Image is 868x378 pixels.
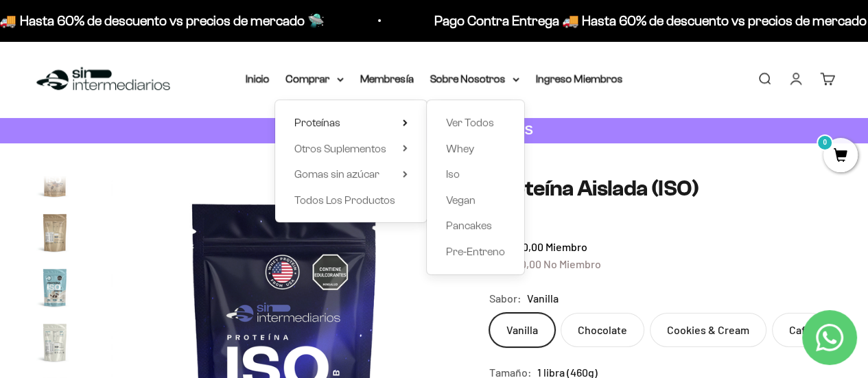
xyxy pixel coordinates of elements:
[294,168,379,180] span: Gomas sin azúcar
[823,149,858,164] a: 0
[16,147,284,172] div: Un video del producto
[446,168,460,180] span: Iso
[16,175,284,199] div: Un mejor precio
[446,165,505,183] a: Iso
[33,211,77,255] img: Proteína Aislada (ISO)
[294,140,408,158] summary: Otros Suplementos
[224,206,283,229] span: Enviar
[543,257,601,270] span: No Miembro
[527,290,559,307] span: Vanilla
[546,240,587,253] span: Miembro
[446,140,505,158] a: Whey
[223,206,284,229] button: Enviar
[294,191,408,209] a: Todos Los Productos
[33,320,77,368] button: Ir al artículo 13
[446,243,505,261] a: Pre-Entreno
[16,120,284,144] div: Una promoción especial
[446,246,505,257] span: Pre-Entreno
[430,70,519,88] summary: Sobre Nosotros
[294,165,408,183] summary: Gomas sin azúcar
[33,265,77,309] img: Proteína Aislada (ISO)
[536,73,623,84] a: Ingreso Miembros
[446,143,474,154] span: Whey
[446,194,476,206] span: Vegan
[16,65,284,89] div: Más información sobre los ingredientes
[817,134,833,151] mark: 0
[446,220,492,231] span: Pancakes
[246,73,270,84] a: Inicio
[489,211,835,226] a: 4.74.7 de 5.0 estrellas
[446,117,494,128] span: Ver Todos
[16,22,284,54] p: ¿Qué te haría sentir más seguro de comprar este producto?
[360,73,414,84] a: Membresía
[489,176,835,200] h1: Proteína Aislada (ISO)
[294,143,386,154] span: Otros Suplementos
[446,217,505,235] a: Pancakes
[446,114,505,132] a: Ver Todos
[294,117,340,128] span: Proteínas
[33,156,77,200] img: Proteína Aislada (ISO)
[33,265,77,314] button: Ir al artículo 12
[33,156,77,204] button: Ir al artículo 10
[489,290,521,307] legend: Sabor:
[16,93,284,117] div: Reseñas de otros clientes
[294,194,395,206] span: Todos Los Productos
[33,320,77,364] img: Proteína Aislada (ISO)
[286,70,344,88] summary: Comprar
[446,191,505,209] a: Vegan
[294,114,408,132] summary: Proteínas
[33,211,77,259] button: Ir al artículo 11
